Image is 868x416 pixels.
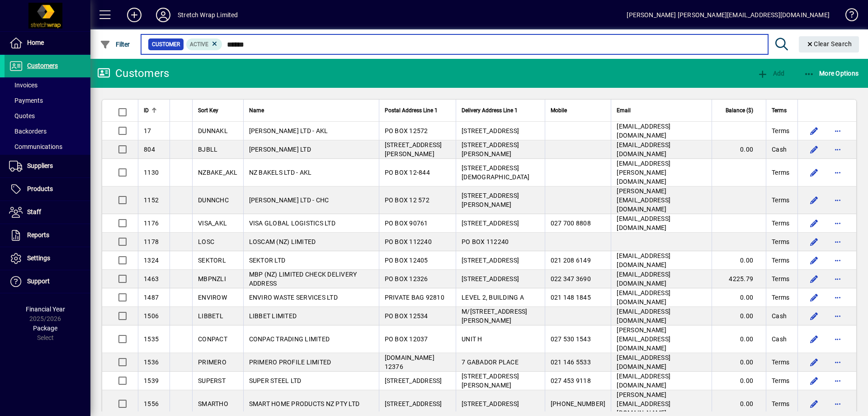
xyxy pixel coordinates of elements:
span: DUNNCHC [198,196,229,204]
button: More options [830,124,845,138]
div: Mobile [551,105,606,115]
span: [EMAIL_ADDRESS][DOMAIN_NAME] [617,373,670,389]
button: Edit [807,253,821,268]
span: PRIMERO [198,359,226,366]
button: Edit [807,309,821,323]
span: [EMAIL_ADDRESS][DOMAIN_NAME] [617,289,670,306]
span: Terms [772,399,789,408]
span: 1178 [144,238,159,245]
span: 1506 [144,312,159,320]
span: [STREET_ADDRESS][PERSON_NAME] [385,141,442,158]
span: 1539 [144,377,159,384]
span: Sort Key [198,105,218,115]
span: 7 GABADOR PLACE [462,359,519,366]
a: Knowledge Base [839,2,857,31]
span: SMART HOME PRODUCTS NZ PTY LTD [249,400,360,407]
span: LOSC [198,238,214,245]
span: SMARTHO [198,400,228,407]
span: LEVEL 2, BUILDING A [462,294,524,301]
button: Edit [807,216,821,230]
button: More options [830,373,845,388]
button: Edit [807,124,821,138]
span: [STREET_ADDRESS][PERSON_NAME] [462,373,519,389]
button: Filter [98,36,132,53]
span: Customers [27,62,58,69]
button: Edit [807,332,821,346]
span: LOSCAM (NZ) LIMITED [249,238,316,245]
span: [PERSON_NAME] LTD - AKL [249,127,328,134]
button: More options [830,290,845,305]
span: [EMAIL_ADDRESS][DOMAIN_NAME] [617,141,670,158]
span: [EMAIL_ADDRESS][DOMAIN_NAME] [617,308,670,324]
a: Reports [5,224,90,247]
a: Communications [5,139,90,154]
div: Customers [97,66,169,81]
span: 021 148 1845 [551,294,591,301]
span: [EMAIL_ADDRESS][DOMAIN_NAME] [617,354,670,370]
span: 021 208 6149 [551,257,591,264]
div: Balance ($) [717,105,761,115]
span: MBPNZLI [198,275,226,282]
span: [EMAIL_ADDRESS][DOMAIN_NAME] [617,271,670,287]
span: Payments [9,97,43,104]
span: PO BOX 12037 [385,335,428,343]
span: SEKTORL [198,257,226,264]
span: PO BOX 12326 [385,275,428,282]
span: MBP (NZ) LIMITED CHECK DELIVERY ADDRESS [249,271,357,287]
button: Clear [799,36,859,53]
span: 1487 [144,294,159,301]
span: Email [617,105,631,115]
span: 1176 [144,220,159,227]
button: Add [755,65,787,81]
td: 0.00 [712,307,766,325]
span: [DOMAIN_NAME] 12376 [385,354,434,370]
span: PO BOX 12572 [385,127,428,134]
button: More Options [802,65,861,81]
button: More options [830,216,845,230]
span: BJBLL [198,146,217,153]
span: [EMAIL_ADDRESS][DOMAIN_NAME] [617,123,670,139]
span: Products [27,185,53,192]
span: Cash [772,311,787,320]
span: Communications [9,143,62,150]
span: [STREET_ADDRESS][PERSON_NAME] [462,141,519,158]
span: LIBBET LIMITED [249,312,297,320]
span: Add [757,70,784,77]
button: Edit [807,272,821,286]
span: Clear Search [806,40,852,48]
div: Name [249,105,373,115]
span: ID [144,105,149,115]
button: More options [830,165,845,180]
span: Terms [772,168,789,177]
button: More options [830,355,845,369]
span: M/[STREET_ADDRESS][PERSON_NAME] [462,308,528,324]
button: Edit [807,290,821,305]
span: PRIMERO PROFILE LIMITED [249,359,331,366]
span: Customer [152,40,180,49]
span: CONPACT [198,335,227,343]
span: Terms [772,358,789,367]
span: 022 347 3690 [551,275,591,282]
span: 1152 [144,196,159,204]
span: [STREET_ADDRESS] [462,127,519,134]
span: Invoices [9,81,38,89]
span: Support [27,277,50,285]
button: More options [830,272,845,286]
span: Cash [772,145,787,154]
mat-chip: Activation Status: Active [186,38,222,50]
span: Terms [772,105,787,115]
span: SEKTOR LTD [249,257,286,264]
a: Invoices [5,77,90,93]
div: Stretch Wrap Limited [178,8,238,22]
td: 0.00 [712,140,766,159]
a: Suppliers [5,155,90,177]
td: 4225.79 [712,270,766,288]
a: Settings [5,247,90,270]
td: 0.00 [712,372,766,390]
span: ENVIROW [198,294,227,301]
span: 1535 [144,335,159,343]
span: [EMAIL_ADDRESS][PERSON_NAME][DOMAIN_NAME] [617,160,670,185]
span: Delivery Address Line 1 [462,105,518,115]
span: 027 700 8808 [551,220,591,227]
span: Postal Address Line 1 [385,105,438,115]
